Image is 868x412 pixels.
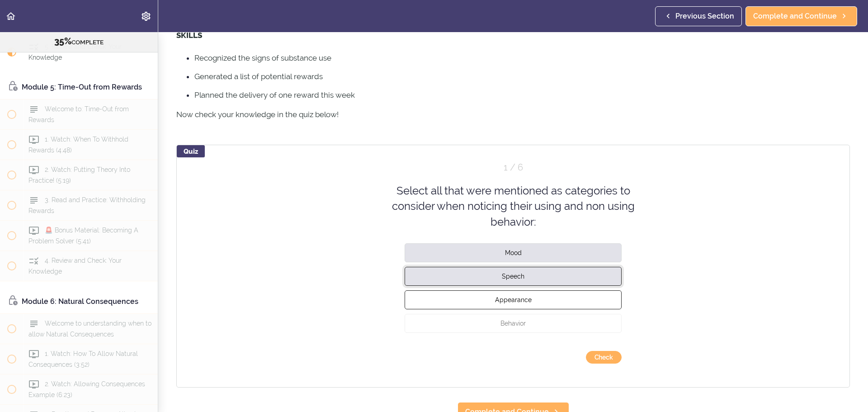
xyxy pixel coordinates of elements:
[28,257,122,275] span: 4. Review and Check: Your Knowledge
[505,249,522,256] span: Mood
[745,6,857,26] a: Complete and Continue
[5,11,16,22] svg: Back to course curriculum
[54,36,71,47] span: 35%
[194,72,323,81] span: Generated a list of potential rewards
[405,314,622,333] button: Behavior
[141,11,151,22] svg: Settings Menu
[586,351,622,364] button: submit answer
[176,110,339,119] span: Now check your knowledge in the quiz below!
[405,267,622,286] button: Speech
[11,36,146,47] div: COMPLETE
[176,31,202,40] strong: SKILLS
[675,11,734,22] span: Previous Section
[194,53,331,62] span: Recognized the signs of substance use
[500,320,526,327] span: Behavior
[28,350,138,368] span: 1. Watch: How To Allow Natural Consequences (3:52)
[495,296,532,303] span: Appearance
[194,90,355,99] span: Planned the delivery of one reward this week
[28,227,138,244] span: 🚨 Bonus Material: Becoming A Problem Solver (5:41)
[655,6,742,26] a: Previous Section
[28,106,129,123] span: Welcome to: Time-Out from Rewards
[28,320,151,337] span: Welcome to understanding when to allow Natural Consequences
[753,11,837,22] span: Complete and Continue
[502,273,524,280] span: Speech
[405,290,622,309] button: Appearance
[382,183,644,230] div: Select all that were mentioned as categories to consider when noticing their using and non using ...
[177,145,205,157] div: Quiz
[28,166,130,184] span: 2. Watch: Putting Theory Into Practice! (5:19)
[28,380,145,398] span: 2. Watch: Allowing Consequences Example (6:23)
[28,43,122,61] span: 5. Review and Check: Your Knowledge
[405,161,622,174] div: Question 1 out of 6
[28,136,128,154] span: 1. Watch: When To Withhold Rewards (4:48)
[405,243,622,262] button: Mood
[28,196,146,214] span: 3. Read and Practice: Withholding Rewards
